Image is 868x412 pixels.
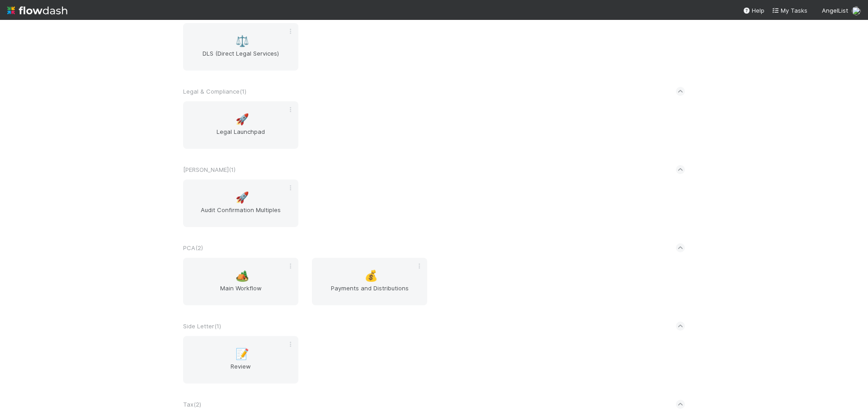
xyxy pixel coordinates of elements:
span: 🚀 [236,192,249,204]
span: 🚀 [236,114,249,125]
a: My Tasks [772,6,807,15]
img: logo-inverted-e16ddd16eac7371096b0.svg [7,3,67,18]
a: 🚀Audit Confirmation Multiples [183,180,298,227]
span: My Tasks [772,7,807,14]
span: Legal Launchpad [187,127,295,145]
span: [PERSON_NAME] ( 1 ) [183,166,236,173]
span: Tax ( 2 ) [183,401,201,408]
a: 🏕️Main Workflow [183,258,298,305]
span: 📝 [236,348,249,360]
a: 🚀Legal Launchpad [183,101,298,149]
span: Audit Confirmation Multiples [187,205,295,223]
span: PCA ( 2 ) [183,244,203,251]
span: Payments and Distributions [316,284,424,302]
span: Review [187,362,295,380]
span: Main Workflow [187,284,295,302]
img: avatar_030f5503-c087-43c2-95d1-dd8963b2926c.png [852,6,861,15]
a: 💰Payments and Distributions [312,258,427,305]
span: 💰 [364,270,378,282]
a: 📝Review [183,336,298,384]
span: DLS (Direct Legal Services) [187,49,295,67]
span: 🏕️ [236,270,249,282]
a: ⚖️DLS (Direct Legal Services) [183,23,298,71]
span: ⚖️ [236,35,249,47]
div: Help [743,6,764,15]
span: Legal & Compliance ( 1 ) [183,88,246,95]
span: AngelList [822,7,848,14]
span: Side Letter ( 1 ) [183,322,221,330]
